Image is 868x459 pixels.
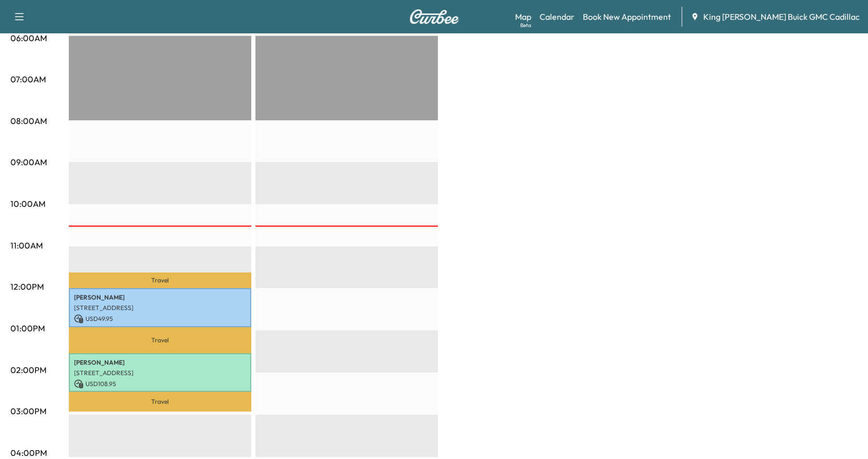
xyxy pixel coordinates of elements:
p: 12:00 pm - 12:56 pm [74,326,246,334]
p: Travel [69,327,251,353]
p: [PERSON_NAME] [74,358,246,367]
a: Calendar [540,10,574,23]
p: 09:00AM [10,156,47,168]
p: 1:33 pm - 2:28 pm [74,391,246,399]
p: [STREET_ADDRESS] [74,369,246,377]
p: 01:00PM [10,322,45,334]
p: 03:00PM [10,405,46,417]
p: 08:00AM [10,115,47,127]
a: Book New Appointment [583,10,671,23]
p: 12:00PM [10,280,44,293]
p: 06:00AM [10,32,47,44]
img: Curbee Logo [409,9,459,24]
span: King [PERSON_NAME] Buick GMC Cadillac [703,10,860,23]
p: [STREET_ADDRESS] [74,304,246,312]
div: Beta [520,21,531,29]
p: 11:00AM [10,239,43,252]
p: 02:00PM [10,364,46,376]
p: [PERSON_NAME] [74,293,246,302]
p: USD 49.95 [74,314,246,324]
p: Travel [69,392,251,412]
p: 04:00PM [10,446,47,459]
p: Travel [69,272,251,288]
p: USD 108.95 [74,379,246,389]
p: 10:00AM [10,197,45,210]
a: MapBeta [515,10,531,23]
p: 07:00AM [10,73,46,85]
